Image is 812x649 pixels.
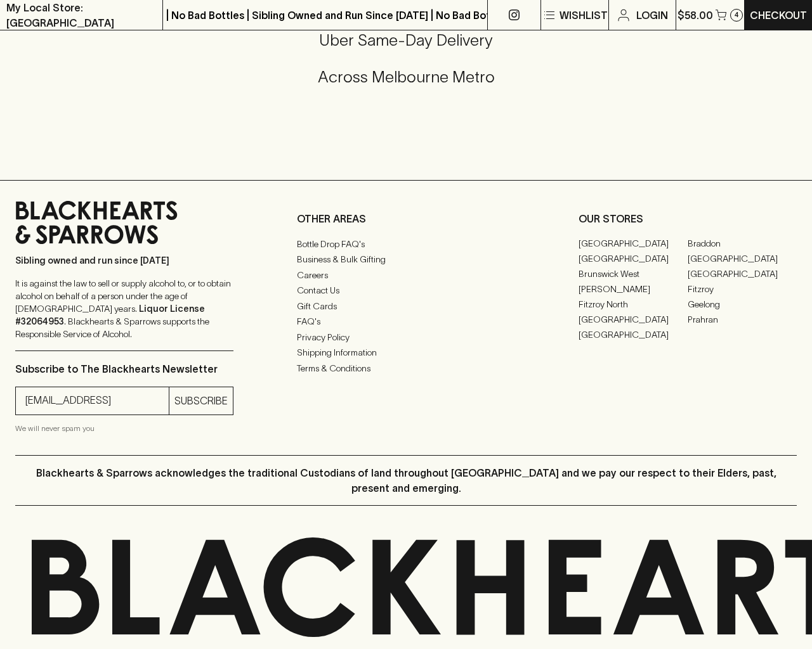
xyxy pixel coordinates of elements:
[297,314,515,330] a: FAQ's
[15,254,233,267] p: Sibling owned and run since [DATE]
[25,465,787,496] p: Blackhearts & Sparrows acknowledges the traditional Custodians of land throughout [GEOGRAPHIC_DAT...
[15,304,205,326] strong: Liquor License #32064953
[297,299,515,314] a: Gift Cards
[15,361,233,376] p: Subscribe to The Blackhearts Newsletter
[169,387,233,414] button: SUBSCRIBE
[579,211,797,226] p: OUR STORES
[297,361,515,376] a: Terms & Conditions
[579,297,688,312] a: Fitzroy North
[15,422,233,435] p: We will never spam you
[297,330,515,345] a: Privacy Policy
[688,236,797,252] a: Braddon
[579,267,688,282] a: Brunswick West
[15,277,233,340] p: It is against the law to sell or supply alcohol to, or to obtain alcohol on behalf of a person un...
[297,252,515,267] a: Business & Bulk Gifting
[15,67,797,87] h5: Across Melbourne Metro
[174,393,228,408] p: SUBSCRIBE
[688,267,797,282] a: [GEOGRAPHIC_DATA]
[579,236,688,252] a: [GEOGRAPHIC_DATA]
[297,267,515,283] a: Careers
[579,328,688,343] a: [GEOGRAPHIC_DATA]
[297,211,515,226] p: OTHER AREAS
[750,8,807,23] p: Checkout
[678,8,713,23] p: $58.00
[25,390,169,411] input: e.g. jane@blackheartsandsparrows.com.au
[636,8,668,23] p: Login
[15,30,797,51] h5: Uber Same-Day Delivery
[688,282,797,297] a: Fitzroy
[297,283,515,299] a: Contact Us
[297,236,515,252] a: Bottle Drop FAQ's
[579,282,688,297] a: [PERSON_NAME]
[688,312,797,328] a: Prahran
[579,312,688,328] a: [GEOGRAPHIC_DATA]
[560,8,608,23] p: Wishlist
[735,11,738,18] p: 4
[688,252,797,267] a: [GEOGRAPHIC_DATA]
[297,345,515,361] a: Shipping Information
[688,297,797,312] a: Geelong
[579,252,688,267] a: [GEOGRAPHIC_DATA]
